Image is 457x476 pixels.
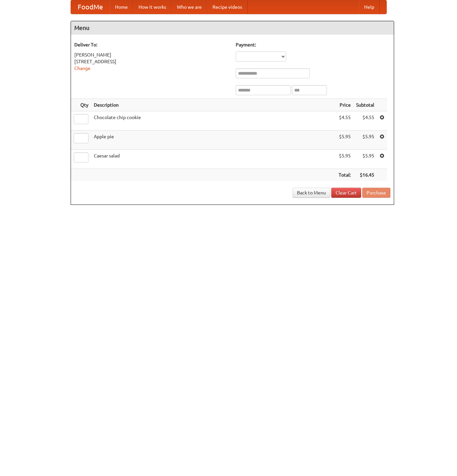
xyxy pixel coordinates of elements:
[331,188,361,198] a: Clear Cart
[172,0,207,14] a: Who we are
[362,188,390,198] button: Purchase
[71,99,91,111] th: Qty
[74,58,229,65] div: [STREET_ADDRESS]
[91,111,336,131] td: Chocolate chip cookie
[236,41,390,48] h5: Payment:
[207,0,247,14] a: Recipe videos
[91,150,336,169] td: Caesar salad
[353,169,377,181] th: $16.45
[74,41,229,48] h5: Deliver To:
[336,169,353,181] th: Total:
[336,150,353,169] td: $5.95
[353,150,377,169] td: $5.95
[71,0,110,14] a: FoodMe
[71,21,394,35] h4: Menu
[353,99,377,111] th: Subtotal
[91,131,336,150] td: Apple pie
[133,0,172,14] a: How it works
[74,51,229,58] div: [PERSON_NAME]
[74,66,90,71] a: Change
[359,0,380,14] a: Help
[336,131,353,150] td: $5.95
[336,99,353,111] th: Price
[110,0,133,14] a: Home
[91,99,336,111] th: Description
[336,111,353,131] td: $4.55
[353,111,377,131] td: $4.55
[293,188,330,198] a: Back to Menu
[353,131,377,150] td: $5.95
